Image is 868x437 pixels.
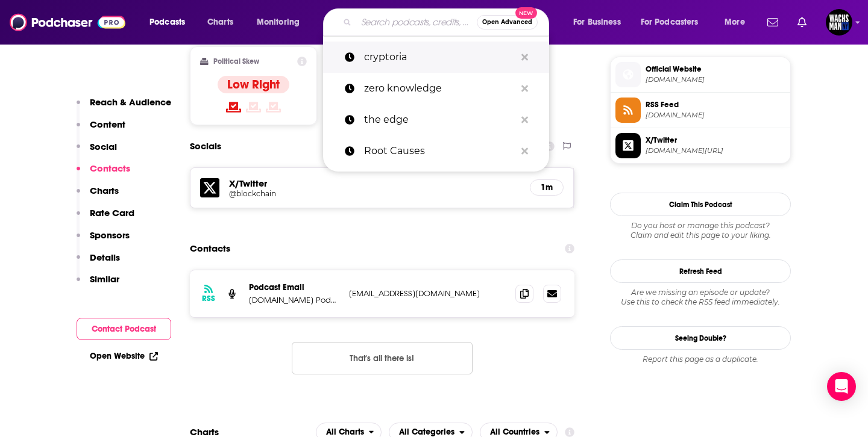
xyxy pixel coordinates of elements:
div: Open Intercom Messenger [827,372,856,401]
p: Root Causes [364,135,515,167]
img: User Profile [826,9,852,36]
p: Charts [90,185,119,196]
p: Podcast Email [249,282,339,293]
button: Details [77,252,120,274]
button: open menu [248,13,315,32]
a: Show notifications dropdown [793,12,811,33]
span: All Countries [490,428,539,436]
div: Search podcasts, credits, & more... [335,8,561,36]
span: blockchain.com [646,75,785,84]
a: Charts [200,13,241,32]
p: the edge [364,104,515,135]
img: Podchaser - Follow, Share and Rate Podcasts [10,11,125,34]
a: Open Website [90,351,158,361]
a: the edge [323,104,549,135]
p: Rate Card [90,207,134,218]
button: Contact Podcast [77,318,171,340]
div: Are we missing an episode or update? Use this to check the RSS feed immediately. [610,288,791,307]
p: Social [90,141,117,152]
a: Show notifications dropdown [763,12,783,33]
h5: @blockchain [229,189,422,198]
button: Social [77,141,117,163]
button: Contacts [77,163,130,185]
span: X/Twitter [646,135,785,146]
a: RSS Feed[DOMAIN_NAME] [615,98,785,123]
a: @blockchain [229,189,520,198]
button: open menu [141,13,201,32]
p: Similar [90,273,119,285]
p: Details [90,252,120,263]
button: Charts [77,185,119,207]
a: cryptoria [323,42,549,73]
span: Podcasts [149,14,185,31]
div: Claim and edit this page to your liking. [610,221,791,240]
button: Refresh Feed [610,259,791,283]
button: open menu [565,13,636,32]
a: zero knowledge [323,73,549,104]
input: Search podcasts, credits, & more... [356,13,477,32]
button: Rate Card [77,207,134,229]
span: All Charts [326,428,364,436]
h2: Political Skew [213,57,259,66]
p: Content [90,119,125,130]
button: Reach & Audience [77,96,171,119]
span: RSS Feed [646,99,785,110]
h2: Socials [190,135,221,158]
button: open menu [716,13,760,32]
h5: 1m [540,182,553,193]
span: twitter.com/blockchain [646,146,785,155]
p: cryptoria [364,42,515,73]
p: Contacts [90,163,130,174]
span: Monitoring [257,14,300,31]
p: [DOMAIN_NAME] Podcast [249,295,339,305]
button: Content [77,119,125,141]
h3: RSS [202,294,215,303]
p: [EMAIL_ADDRESS][DOMAIN_NAME] [349,288,506,299]
span: anchor.fm [646,111,785,120]
button: Show profile menu [826,9,852,36]
h2: Contacts [190,237,230,260]
button: Sponsors [77,229,130,252]
span: For Business [573,14,621,31]
a: X/Twitter[DOMAIN_NAME][URL] [615,133,785,158]
button: open menu [633,13,716,32]
button: Nothing here. [292,342,473,374]
div: Report this page as a duplicate. [610,355,791,364]
button: Similar [77,273,119,296]
h4: Low Right [227,77,280,92]
button: Open AdvancedNew [477,15,538,29]
a: Seeing Double? [610,326,791,350]
span: New [515,7,537,19]
h5: X/Twitter [229,178,520,189]
span: All Categories [399,428,454,436]
span: Official Website [646,64,785,75]
span: Charts [207,14,233,31]
span: Open Advanced [482,19,532,25]
p: Reach & Audience [90,96,171,108]
a: Root Causes [323,135,549,167]
span: For Podcasters [641,14,699,31]
p: Sponsors [90,229,130,241]
span: Logged in as WachsmanNY [826,9,852,36]
span: More [725,14,745,31]
span: Do you host or manage this podcast? [610,221,791,231]
a: Official Website[DOMAIN_NAME] [615,62,785,87]
button: Claim This Podcast [610,193,791,216]
p: zero knowledge [364,73,515,104]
